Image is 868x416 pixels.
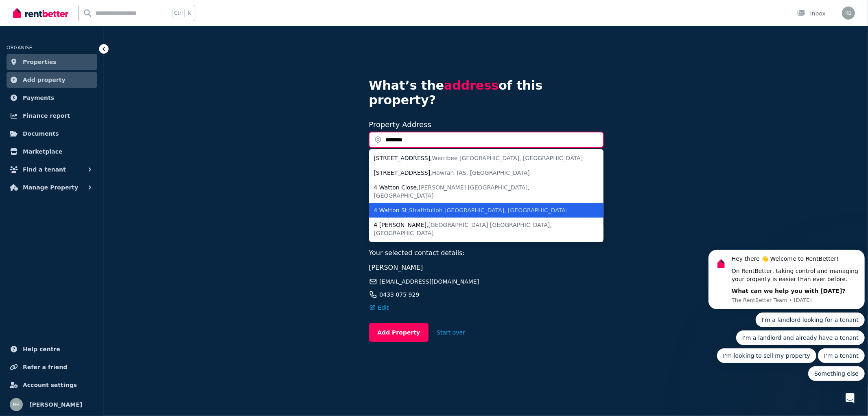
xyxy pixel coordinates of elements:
[374,221,589,237] div: 4 [PERSON_NAME] ,
[378,304,389,312] span: Edit
[7,161,97,178] button: Find a tenant
[7,90,97,106] a: Payments
[7,45,32,51] span: ORGANISE
[374,206,589,214] div: 4 Watton St ,
[7,359,97,375] a: Refer a friend
[7,54,97,70] a: Properties
[374,222,552,236] span: [GEOGRAPHIC_DATA] [GEOGRAPHIC_DATA], [GEOGRAPHIC_DATA]
[380,291,420,299] span: 0433 075 929
[7,179,97,196] button: Manage Property
[7,341,97,357] a: Help centre
[409,207,568,214] span: Strathtulloh [GEOGRAPHIC_DATA], [GEOGRAPHIC_DATA]
[705,168,868,394] iframe: Intercom notifications message
[23,380,77,390] span: Account settings
[10,398,23,411] img: Ravi Beniwal
[432,169,530,176] span: Howrah TAS, [GEOGRAPHIC_DATA]
[23,147,62,156] span: Marketplace
[23,75,66,85] span: Add property
[23,57,57,67] span: Properties
[840,388,860,408] iframe: Intercom live chat
[23,111,70,121] span: Finance report
[374,169,589,177] div: [STREET_ADDRESS] ,
[23,93,54,103] span: Payments
[842,7,855,20] img: Ravi Beniwal
[7,108,97,124] a: Finance report
[444,78,498,92] span: address
[23,344,60,354] span: Help centre
[23,362,67,372] span: Refer a friend
[29,400,82,409] span: [PERSON_NAME]
[374,184,530,199] span: [PERSON_NAME] [GEOGRAPHIC_DATA], [GEOGRAPHIC_DATA]
[23,129,59,139] span: Documents
[369,323,429,342] button: Add Property
[23,183,78,192] span: Manage Property
[369,78,603,108] h4: What’s the of this property?
[172,8,185,18] span: Ctrl
[429,324,473,341] button: Start over
[369,248,603,258] p: Your selected contact details:
[374,183,589,200] div: 4 Watton Close ,
[369,120,432,129] label: Property Address
[432,155,583,161] span: Werribee [GEOGRAPHIC_DATA], [GEOGRAPHIC_DATA]
[369,304,389,312] button: Edit
[7,143,97,160] a: Marketplace
[7,72,97,88] a: Add property
[7,125,97,142] a: Documents
[380,277,479,286] span: [EMAIL_ADDRESS][DOMAIN_NAME]
[7,377,97,393] a: Account settings
[369,264,423,271] span: [PERSON_NAME]
[797,9,826,18] div: Inbox
[23,165,66,174] span: Find a tenant
[13,7,68,19] img: RentBetter
[188,10,191,16] span: k
[374,154,589,162] div: [STREET_ADDRESS] ,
